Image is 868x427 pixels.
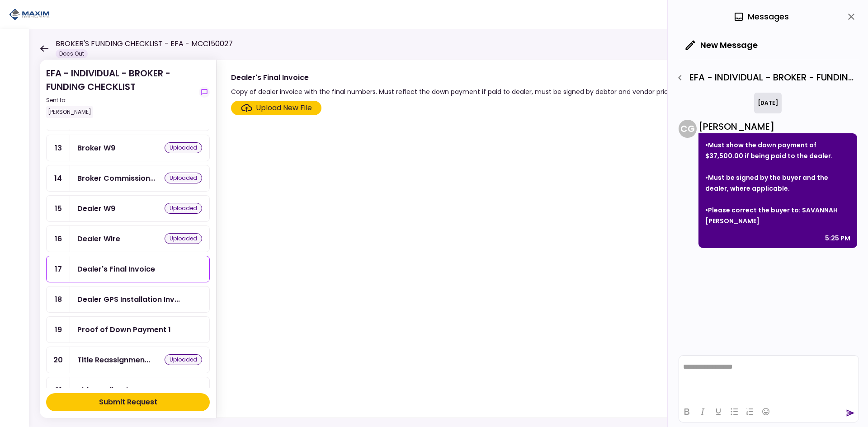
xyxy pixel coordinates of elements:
[46,316,210,343] a: 19Proof of Down Payment 1
[679,120,697,138] div: C G
[77,233,120,244] div: Dealer Wire
[165,142,202,153] div: uploaded
[46,165,210,192] a: 14Broker Commission & Fees Invoiceuploaded
[77,142,115,154] div: Broker W9
[672,70,859,85] div: EFA - INDIVIDUAL - BROKER - FUNDING CHECKLIST - Dealer's Final Invoice
[77,263,155,275] div: Dealer's Final Invoice
[46,347,210,373] a: 20Title Reassignmentuploaded
[77,294,180,305] div: Dealer GPS Installation Invoice
[46,106,93,118] div: [PERSON_NAME]
[47,226,70,252] div: 16
[77,173,156,184] div: Broker Commission & Fees Invoice
[231,86,707,97] div: Copy of dealer invoice with the final numbers. Must reflect the down payment if paid to dealer, m...
[46,135,210,161] a: 13Broker W9uploaded
[47,196,70,221] div: 15
[758,405,774,418] button: Emojis
[47,347,70,373] div: 20
[9,8,50,21] img: Partner icon
[56,49,88,58] div: Docs Out
[695,405,710,418] button: Italic
[742,405,758,418] button: Numbered list
[711,405,726,418] button: Underline
[47,135,70,161] div: 13
[46,96,195,104] div: Sent to:
[77,385,137,396] div: Title Application
[99,397,157,408] div: Submit Request
[47,165,70,191] div: 14
[679,356,859,401] iframe: Rich Text Area
[46,286,210,313] a: 18Dealer GPS Installation Invoice
[726,405,742,418] button: Bullet list
[47,256,70,282] div: 17
[199,87,210,98] button: show-messages
[679,405,694,418] button: Bold
[754,93,782,113] div: [DATE]
[231,72,707,83] div: Dealer's Final Invoice
[46,195,210,222] a: 15Dealer W9uploaded
[231,101,321,115] span: Click here to upload the required document
[846,408,855,418] button: send
[46,66,195,118] div: EFA - INDIVIDUAL - BROKER - FUNDING CHECKLIST
[46,377,210,404] a: 21Title Application
[77,354,150,366] div: Title Reassignment
[705,140,850,226] p: •Must show the down payment of $37,500.00 if being paid to the dealer. •Must be signed by the buy...
[47,377,70,403] div: 21
[165,173,202,183] div: uploaded
[165,203,202,214] div: uploaded
[46,256,210,282] a: 17Dealer's Final Invoice
[733,10,789,23] div: Messages
[77,324,171,335] div: Proof of Down Payment 1
[47,286,70,312] div: 18
[165,354,202,365] div: uploaded
[165,233,202,244] div: uploaded
[77,203,115,214] div: Dealer W9
[56,38,233,49] h1: BROKER'S FUNDING CHECKLIST - EFA - MCC150027
[679,33,765,57] button: New Message
[46,225,210,252] a: 16Dealer Wireuploaded
[825,233,850,244] div: 5:25 PM
[698,120,857,133] div: [PERSON_NAME]
[46,393,210,411] button: Submit Request
[216,60,850,418] div: Dealer's Final InvoiceCopy of dealer invoice with the final numbers. Must reflect the down paymen...
[256,103,312,113] div: Upload New File
[47,317,70,343] div: 19
[844,9,859,24] button: close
